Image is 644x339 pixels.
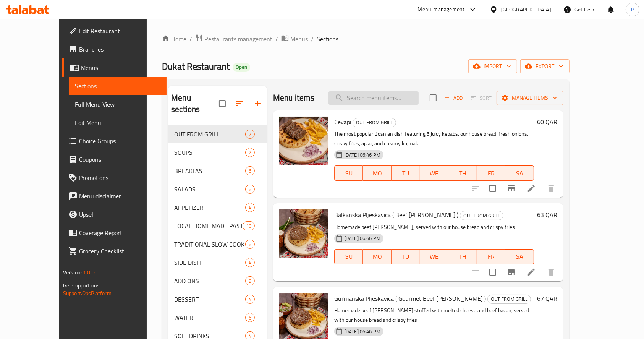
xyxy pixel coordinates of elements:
[281,34,308,44] a: Menus
[168,308,267,327] div: WATER6
[246,149,254,156] span: 2
[246,186,254,193] span: 6
[334,165,363,181] button: SU
[245,166,255,175] div: items
[420,249,449,264] button: WE
[451,251,474,262] span: TH
[363,165,392,181] button: MO
[174,166,245,175] div: BREAKFAST
[245,313,255,322] div: items
[497,91,563,105] button: Manage items
[246,277,254,285] span: 8
[275,34,278,44] li: /
[79,228,161,237] span: Coverage Report
[542,179,560,198] button: delete
[508,251,531,262] span: SA
[245,258,255,267] div: items
[245,203,255,212] div: items
[245,148,255,157] div: items
[477,249,506,264] button: FR
[63,268,82,277] span: Version:
[62,205,167,224] a: Upsell
[317,34,338,44] span: Sections
[505,165,534,181] button: SA
[245,185,255,194] div: items
[233,63,250,72] div: Open
[79,191,161,201] span: Menu disclaimer
[527,184,536,193] a: Edit menu item
[79,155,161,164] span: Coupons
[174,185,245,194] span: SALADS
[334,249,363,264] button: SU
[526,62,563,71] span: export
[246,296,254,303] span: 4
[174,313,245,322] span: WATER
[488,295,531,303] span: OUT FROM GRILL
[162,34,570,44] nav: breadcrumb
[542,263,560,281] button: delete
[62,224,167,242] a: Coverage Report
[233,64,250,70] span: Open
[448,249,477,264] button: TH
[537,117,557,127] h6: 60 QAR
[168,217,267,235] div: LOCAL HOME MADE PASTRIES10
[341,151,383,159] span: [DATE] 06:46 PM
[443,94,464,102] span: Add
[418,5,465,14] div: Menu-management
[279,117,328,165] img: Cevapi
[338,168,360,179] span: SU
[174,221,242,230] span: LOCAL HOME MADE PASTRIES
[168,235,267,253] div: TRADITIONAL SLOW COOKED DISHES6
[168,125,267,143] div: OUT FROM GRILL7
[168,143,267,162] div: SOUPS2
[527,268,536,277] a: Edit menu item
[341,328,383,335] span: [DATE] 06:46 PM
[171,92,219,115] h2: Menu sections
[487,295,531,304] div: OUT FROM GRILL
[273,92,315,104] h2: Menu items
[75,81,161,91] span: Sections
[501,5,551,14] div: [GEOGRAPHIC_DATA]
[245,295,255,304] div: items
[168,290,267,308] div: DESSERT4
[279,209,328,258] img: Balkanska Pljeskavica ( Beef Patty )
[334,209,458,221] span: Balkanska Pljeskavica ( Beef [PERSON_NAME] )
[174,148,245,157] div: SOUPS
[334,116,351,128] span: Cevapi
[366,251,388,262] span: MO
[246,167,254,175] span: 6
[69,77,167,95] a: Sections
[423,251,446,262] span: WE
[480,168,503,179] span: FR
[75,100,161,109] span: Full Menu View
[505,249,534,264] button: SA
[174,203,245,212] span: APPETIZER
[246,241,254,248] span: 6
[174,240,245,249] span: TRADITIONAL SLOW COOKED DISHES
[174,276,245,285] span: ADD ONS
[420,165,449,181] button: WE
[174,130,245,139] div: OUT FROM GRILL
[62,22,167,40] a: Edit Restaurant
[503,93,557,103] span: Manage items
[474,62,511,71] span: import
[334,306,534,325] p: Homemade beef [PERSON_NAME] stuffed with melted cheese and beef bacon, served with our house brea...
[230,94,249,113] span: Sort sections
[162,58,230,75] span: Dukat Restaurant
[63,288,112,298] a: Support.OpsPlatform
[338,251,360,262] span: SU
[480,251,503,262] span: FR
[477,165,506,181] button: FR
[62,40,167,58] a: Branches
[328,91,419,105] input: search
[451,168,474,179] span: TH
[290,34,308,44] span: Menus
[395,168,417,179] span: TU
[79,247,161,256] span: Grocery Checklist
[249,94,267,113] button: Add section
